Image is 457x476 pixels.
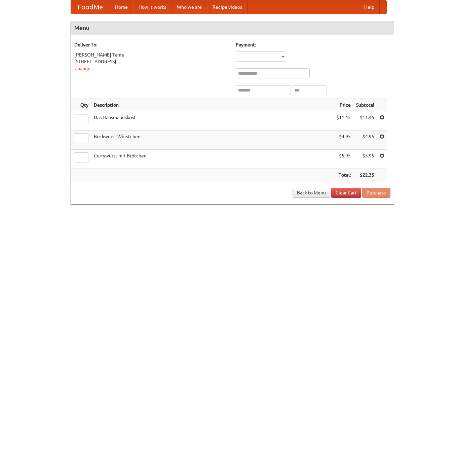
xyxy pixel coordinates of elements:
[353,150,377,169] td: $5.95
[353,131,377,150] td: $4.95
[74,66,90,71] a: Change
[236,41,390,48] h5: Payment:
[353,111,377,131] td: $11.45
[74,41,229,48] h5: Deliver To:
[334,99,353,111] th: Price
[293,188,330,198] a: Back to Menu
[71,21,394,35] h4: Menu
[133,0,172,14] a: How it works
[71,99,91,111] th: Qty
[110,0,133,14] a: Home
[353,99,377,111] th: Subtotal
[334,169,353,181] th: Total:
[353,169,377,181] th: $22.35
[91,150,334,169] td: Currywurst mit Brötchen
[334,150,353,169] td: $5.95
[91,131,334,150] td: Bockwurst Würstchen
[362,188,390,198] button: Purchase
[331,188,361,198] a: Clear Cart
[207,0,247,14] a: Recipe videos
[334,131,353,150] td: $4.95
[334,111,353,131] td: $11.45
[91,111,334,131] td: Das Hausmannskost
[359,0,380,14] a: Help
[91,99,334,111] th: Description
[71,0,110,14] a: FoodMe
[172,0,207,14] a: Who we are
[74,58,229,65] div: [STREET_ADDRESS]
[74,51,229,58] div: [PERSON_NAME] Tame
